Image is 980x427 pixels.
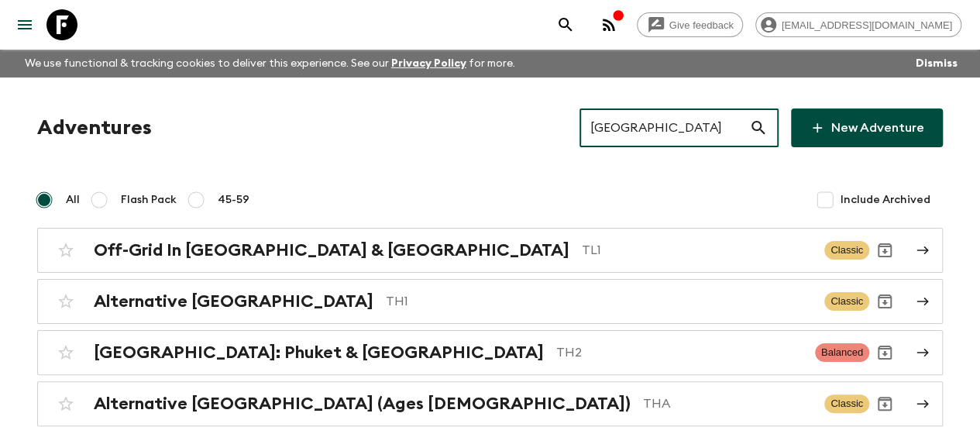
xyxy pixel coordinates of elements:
button: Archive [869,286,900,317]
span: Give feedback [661,19,742,31]
span: All [66,192,80,208]
h2: [GEOGRAPHIC_DATA]: Phuket & [GEOGRAPHIC_DATA] [94,343,544,363]
span: Balanced [815,343,869,362]
h2: Off-Grid In [GEOGRAPHIC_DATA] & [GEOGRAPHIC_DATA] [94,240,569,260]
button: search adventures [550,9,581,40]
p: We use functional & tracking cookies to deliver this experience. See our for more. [19,50,521,77]
button: Archive [869,337,900,368]
span: Flash Pack [121,192,177,208]
a: Privacy Policy [391,58,466,69]
a: Off-Grid In [GEOGRAPHIC_DATA] & [GEOGRAPHIC_DATA]TL1ClassicArchive [37,228,943,273]
a: New Adventure [791,108,943,147]
p: TH1 [386,292,812,311]
span: 45-59 [218,192,249,208]
p: THA [643,394,812,413]
a: Alternative [GEOGRAPHIC_DATA]TH1ClassicArchive [37,279,943,324]
p: TL1 [582,241,812,260]
span: Classic [824,394,869,413]
h2: Alternative [GEOGRAPHIC_DATA] (Ages [DEMOGRAPHIC_DATA]) [94,394,631,414]
button: Archive [869,388,900,419]
span: [EMAIL_ADDRESS][DOMAIN_NAME] [773,19,961,31]
button: menu [9,9,40,40]
a: Alternative [GEOGRAPHIC_DATA] (Ages [DEMOGRAPHIC_DATA])THAClassicArchive [37,381,943,426]
p: TH2 [556,343,803,362]
input: e.g. AR1, Argentina [579,106,749,150]
a: Give feedback [637,12,743,37]
a: [GEOGRAPHIC_DATA]: Phuket & [GEOGRAPHIC_DATA]TH2BalancedArchive [37,330,943,375]
span: Classic [824,241,869,260]
span: Classic [824,292,869,311]
button: Dismiss [912,53,961,74]
button: Archive [869,235,900,266]
div: [EMAIL_ADDRESS][DOMAIN_NAME] [755,12,961,37]
h2: Alternative [GEOGRAPHIC_DATA] [94,291,373,312]
span: Include Archived [841,192,930,208]
h1: Adventures [37,112,152,143]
